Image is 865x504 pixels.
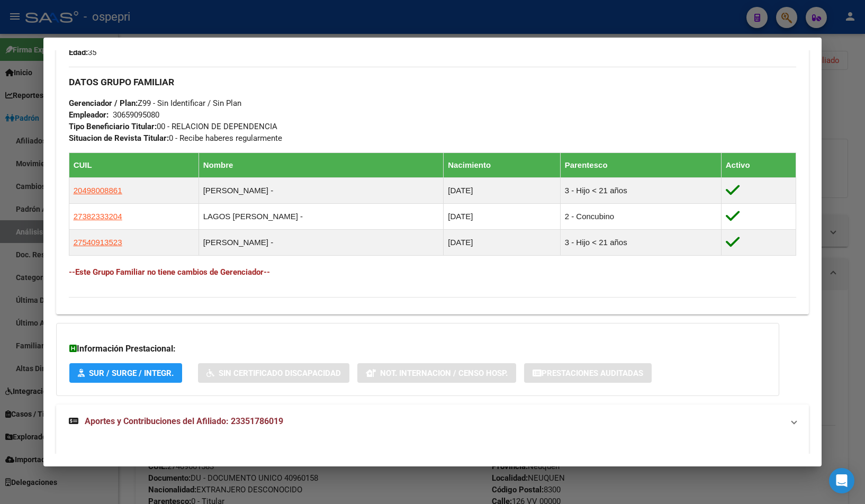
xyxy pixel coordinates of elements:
span: Prestaciones Auditadas [542,368,643,378]
th: Nombre [199,152,444,177]
td: [PERSON_NAME] - [199,177,444,203]
span: Z99 - Sin Identificar / Sin Plan [69,98,241,108]
button: Sin Certificado Discapacidad [198,363,349,383]
span: 0 - Recibe haberes regularmente [69,133,282,143]
span: Sin Certificado Discapacidad [219,368,341,378]
div: 30659095080 [113,109,159,121]
span: Not. Internacion / Censo Hosp. [380,368,508,378]
div: Open Intercom Messenger [829,468,854,493]
span: 35 [69,48,96,57]
h3: Información Prestacional: [69,343,766,355]
td: [DATE] [444,203,560,229]
td: [DATE] [444,177,560,203]
strong: Empleador: [69,110,109,120]
span: 20498008861 [74,186,122,195]
strong: Situacion de Revista Titular: [69,133,169,143]
th: Parentesco [560,152,721,177]
button: Prestaciones Auditadas [524,363,652,383]
button: Not. Internacion / Censo Hosp. [357,363,516,383]
td: LAGOS [PERSON_NAME] - [199,203,444,229]
strong: Gerenciador / Plan: [69,98,138,108]
span: 27382333204 [74,212,122,221]
span: 27540913523 [74,238,122,247]
h4: --Este Grupo Familiar no tiene cambios de Gerenciador-- [69,266,797,278]
th: CUIL [69,152,199,177]
td: 3 - Hijo < 21 años [560,229,721,255]
div: Aportes y Contribuciones del Afiliado: 23351786019 [56,438,809,492]
th: Activo [721,152,796,177]
span: SUR / SURGE / INTEGR. [89,368,174,378]
mat-expansion-panel-header: Aportes y Contribuciones del Afiliado: 23351786019 [56,404,809,438]
td: 2 - Concubino [560,203,721,229]
td: [PERSON_NAME] - [199,229,444,255]
h3: DATOS GRUPO FAMILIAR [69,76,797,88]
th: Nacimiento [444,152,560,177]
span: 00 - RELACION DE DEPENDENCIA [69,122,277,131]
button: SUR / SURGE / INTEGR. [69,363,182,383]
td: 3 - Hijo < 21 años [560,177,721,203]
strong: Tipo Beneficiario Titular: [69,122,157,131]
strong: Edad: [69,48,88,57]
td: [DATE] [444,229,560,255]
span: Aportes y Contribuciones del Afiliado: 23351786019 [85,416,283,426]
